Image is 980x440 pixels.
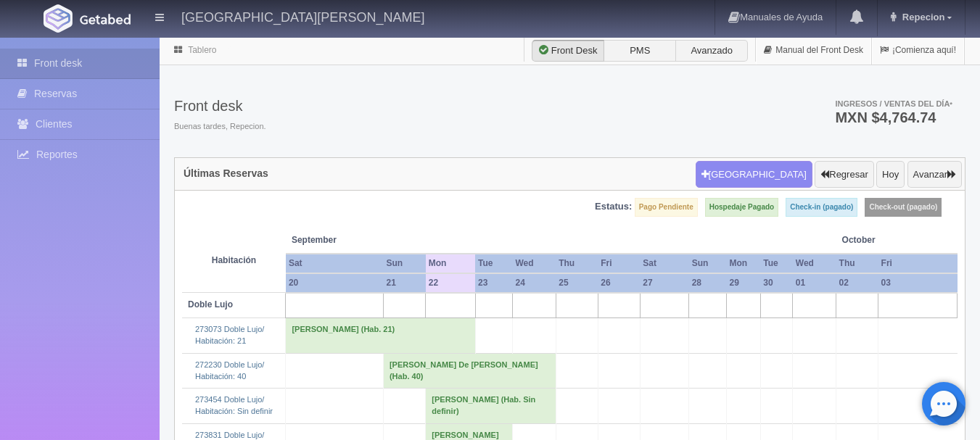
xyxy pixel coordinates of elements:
label: Estatus: [595,200,632,214]
th: Fri [598,254,640,273]
th: Fri [878,254,958,273]
a: 273073 Doble Lujo/Habitación: 21 [195,325,264,345]
span: Repecion [899,12,945,22]
th: 22 [426,273,475,293]
th: Wed [512,254,556,273]
th: Sun [383,254,425,273]
th: 03 [878,273,958,293]
th: Mon [727,254,761,273]
a: Manual del Front Desk [756,36,871,65]
th: Thu [836,254,878,273]
img: Getabed [80,14,131,25]
label: Pago Pendiente [635,198,698,217]
th: 02 [836,273,878,293]
span: October [842,234,952,246]
a: Tablero [188,45,216,55]
th: 27 [640,273,688,293]
th: 21 [383,273,425,293]
button: Hoy [876,161,905,188]
th: Wed [793,254,836,273]
strong: Habitación [212,255,256,265]
button: Regresar [815,161,873,188]
label: Front Desk [532,40,604,62]
td: [PERSON_NAME] (Hab. 21) [286,318,475,353]
b: Doble Lujo [188,299,233,310]
button: Avanzar [907,161,962,188]
button: [GEOGRAPHIC_DATA] [696,161,812,188]
label: Hospedaje Pagado [705,198,778,217]
h3: Front desk [174,98,266,114]
th: 29 [727,273,761,293]
th: 20 [286,273,384,293]
td: [PERSON_NAME] (Hab. Sin definir) [426,389,556,423]
th: Sat [640,254,688,273]
th: Tue [475,254,512,273]
span: Ingresos / Ventas del día [835,99,952,108]
span: Buenas tardes, Repecion. [174,121,266,133]
span: September [292,234,420,246]
th: 26 [598,273,640,293]
th: 23 [475,273,512,293]
h4: Últimas Reservas [184,168,268,179]
th: 01 [793,273,836,293]
a: 273454 Doble Lujo/Habitación: Sin definir [195,395,273,415]
label: Check-in (pagado) [786,198,857,217]
th: 28 [689,273,727,293]
th: Sun [689,254,727,273]
h4: [GEOGRAPHIC_DATA][PERSON_NAME] [181,7,424,25]
th: 24 [512,273,556,293]
label: Check-out (pagado) [865,198,942,217]
th: Sat [286,254,384,273]
th: 25 [556,273,598,293]
label: Avanzado [675,40,748,62]
a: 272230 Doble Lujo/Habitación: 40 [195,360,264,381]
img: Getabed [44,4,73,33]
th: 30 [760,273,792,293]
th: Thu [556,254,598,273]
a: ¡Comienza aquí! [872,36,964,65]
h3: MXN $4,764.74 [835,110,952,125]
label: PMS [604,40,676,62]
th: Tue [760,254,792,273]
td: [PERSON_NAME] De [PERSON_NAME] (Hab. 40) [383,353,556,388]
th: Mon [426,254,475,273]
